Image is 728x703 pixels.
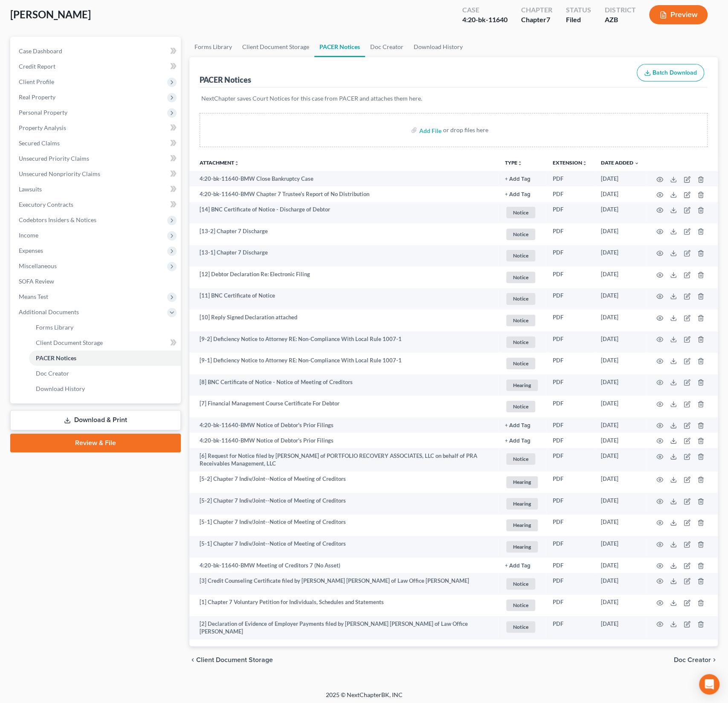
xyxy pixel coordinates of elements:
td: PDF [546,310,594,331]
span: Property Analysis [19,124,66,131]
a: Lawsuits [12,182,181,197]
a: + Add Tag [505,175,539,183]
td: PDF [546,396,594,417]
td: [14] BNC Certificate of Notice - Discharge of Debtor [189,202,498,224]
i: chevron_right [711,657,718,663]
td: PDF [546,288,594,310]
td: [2] Declaration of Evidence of Employer Payments filed by [PERSON_NAME] [PERSON_NAME] of Law Offi... [189,616,498,639]
a: Property Analysis [12,120,181,136]
td: [DATE] [594,186,646,202]
span: Unsecured Nonpriority Claims [19,170,100,177]
a: + Add Tag [505,437,539,445]
span: Forms Library [36,324,73,331]
span: Client Document Storage [196,657,273,663]
i: unfold_more [517,161,522,166]
a: Notice [505,249,539,263]
span: Notice [506,336,535,348]
td: [DATE] [594,202,646,224]
span: Notice [506,250,535,261]
a: Hearing [505,475,539,489]
a: SOFA Review [12,274,181,289]
td: [DATE] [594,616,646,639]
button: Batch Download [637,64,704,82]
td: [DATE] [594,331,646,353]
div: District [605,5,635,15]
i: unfold_more [234,161,239,166]
span: Client Document Storage [36,339,103,346]
span: Hearing [506,476,538,488]
div: Chapter [521,5,552,15]
a: Notice [505,399,539,414]
td: 4:20-bk-11640-BMW Chapter 7 Trustee's Report of No Distribution [189,186,498,202]
a: PACER Notices [314,37,365,57]
button: TYPEunfold_more [505,160,522,166]
a: Forms Library [189,37,237,57]
span: Lawsuits [19,185,42,193]
td: [DATE] [594,417,646,433]
td: [DATE] [594,374,646,396]
td: [DATE] [594,266,646,288]
span: Notice [506,453,535,465]
td: PDF [546,616,594,639]
td: [DATE] [594,472,646,493]
span: Notice [506,293,535,304]
td: [DATE] [594,595,646,616]
td: [5-2] Chapter 7 Indiv/Joint--Notice of Meeting of Creditors [189,493,498,515]
a: Hearing [505,540,539,554]
td: PDF [546,417,594,433]
a: Client Document Storage [237,37,314,57]
a: + Add Tag [505,561,539,570]
td: 4:20-bk-11640-BMW Notice of Debtor's Prior Filings [189,417,498,433]
td: PDF [546,245,594,267]
td: [12] Debtor Declaration Re: Electronic Filing [189,266,498,288]
td: [5-1] Chapter 7 Indiv/Joint--Notice of Meeting of Creditors [189,515,498,536]
a: Notice [505,205,539,220]
span: PACER Notices [36,354,76,362]
a: Notice [505,313,539,327]
td: PDF [546,171,594,186]
td: [DATE] [594,536,646,558]
a: Notice [505,620,539,634]
span: [PERSON_NAME] [10,8,91,20]
span: Notice [506,229,535,240]
a: Download & Print [10,410,181,430]
td: [7] Financial Management Course Certificate For Debtor [189,396,498,417]
td: PDF [546,448,594,472]
span: 7 [546,15,550,23]
a: + Add Tag [505,190,539,198]
a: Notice [505,270,539,284]
td: PDF [546,536,594,558]
span: SOFA Review [19,278,54,285]
span: Real Property [19,93,55,101]
a: Doc Creator [365,37,409,57]
span: Codebtors Insiders & Notices [19,216,96,223]
a: Notice [505,577,539,591]
td: [DATE] [594,433,646,448]
td: [DATE] [594,223,646,245]
td: PDF [546,374,594,396]
span: Secured Claims [19,139,60,147]
td: [11] BNC Certificate of Notice [189,288,498,310]
td: 4:20-bk-11640-BMW Close Bankruptcy Case [189,171,498,186]
span: Executory Contracts [19,201,73,208]
span: Notice [506,599,535,611]
span: Notice [506,272,535,283]
div: Chapter [521,15,552,25]
td: [DATE] [594,310,646,331]
a: Unsecured Priority Claims [12,151,181,166]
span: Income [19,231,38,239]
td: [DATE] [594,558,646,573]
i: chevron_left [189,657,196,663]
span: Case Dashboard [19,47,62,55]
a: Client Document Storage [29,335,181,350]
td: [5-1] Chapter 7 Indiv/Joint--Notice of Meeting of Creditors [189,536,498,558]
td: PDF [546,223,594,245]
span: Unsecured Priority Claims [19,155,89,162]
button: + Add Tag [505,176,531,182]
span: Notice [506,578,535,590]
span: Credit Report [19,63,55,70]
span: Notice [506,358,535,369]
button: + Add Tag [505,192,531,197]
a: Extensionunfold_more [553,159,587,166]
span: Means Test [19,293,48,300]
